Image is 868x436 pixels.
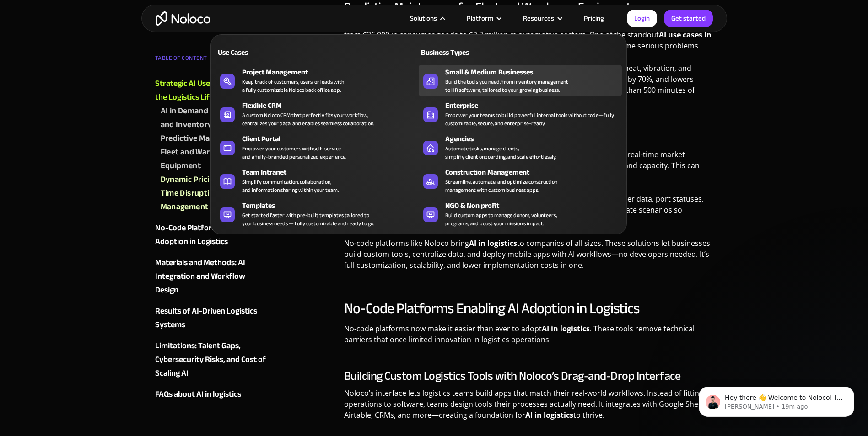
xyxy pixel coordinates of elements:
a: EnterpriseEmpower your teams to build powerful internal tools without code—fully customizable, se... [419,98,622,129]
div: Resources [523,12,554,24]
a: Pricing [572,12,615,24]
div: Solutions [410,12,437,24]
div: Platform [455,12,512,24]
div: Automate tasks, manage clients, simplify client onboarding, and scale effortlessly. [445,144,556,161]
div: Flexible CRM [242,100,423,111]
a: NGO & Non profitBuild custom apps to manage donors, volunteers,programs, and boost your mission’s... [419,198,622,229]
div: Build the tools you need, from inventory management to HR software, tailored to your growing busi... [445,78,568,94]
div: Build custom apps to manage donors, volunteers, programs, and boost your mission’s impact. [445,211,557,228]
p: Noloco’s interface lets logistics teams build apps that match their real-world workflows. Instead... [344,388,713,427]
a: AI in Demand Forecasting and Inventory Optimization [161,104,266,132]
div: Templates [242,200,423,211]
h2: No-Code Platforms Enabling AI Adoption in Logistics [344,299,713,318]
div: TABLE OF CONTENT [155,51,266,69]
div: Get started faster with pre-built templates tailored to your business needs — fully customizable ... [242,211,374,228]
a: Project ManagementKeep track of customers, users, or leads witha fully customizable Noloco back o... [216,65,419,96]
a: No-Code Platforms Enabling AI Adoption in Logistics [155,221,266,249]
a: Use Cases [216,42,419,63]
a: Predictive Maintenance for Fleet and Warehouse Equipment [161,132,266,173]
div: Platform [467,12,493,24]
a: Flexible CRMA custom Noloco CRM that perfectly fits your workflow,centralizes your data, and enab... [216,98,419,129]
div: Simplify communication, collaboration, and information sharing within your team. [242,178,339,194]
a: home [156,11,210,26]
div: Solutions [399,12,455,24]
div: Agencies [445,133,626,144]
a: Client PortalEmpower your customers with self-serviceand a fully-branded personalized experience. [216,132,419,163]
a: FAQs about AI in logistics [155,388,266,401]
div: A custom Noloco CRM that perfectly fits your workflow, centralizes your data, and enables seamles... [242,111,374,128]
a: Limitations: Talent Gaps, Cybersecurity Risks, and Cost of Scaling AI [155,339,266,380]
a: Team IntranetSimplify communication, collaboration,and information sharing within your team. [216,165,419,196]
nav: Solutions [210,21,627,234]
iframe: Intercom notifications message [685,367,868,431]
div: Team Intranet [242,167,423,178]
div: Client Portal [242,133,423,144]
a: Business Types [419,42,622,63]
div: Empower your teams to build powerful internal tools without code—fully customizable, secure, and ... [445,111,617,128]
a: Login [627,10,657,27]
strong: AI in logistics [542,324,590,334]
a: Dynamic Pricing and Real-Time Disruption Management [161,173,266,214]
h3: Building Custom Logistics Tools with Noloco’s Drag-and-Drop Interface [344,369,713,383]
div: Resources [512,12,572,24]
div: Use Cases [216,47,313,58]
div: Project Management [242,67,423,78]
strong: AI in logistics [469,238,517,248]
a: AgenciesAutomate tasks, manage clients,simplify client onboarding, and scale effortlessly. [419,132,622,163]
div: Business Types [419,47,517,58]
div: Empower your customers with self-service and a fully-branded personalized experience. [242,144,346,161]
div: FAQs about AI in logistics [155,388,241,401]
div: Keep track of customers, users, or leads with a fully customizable Noloco back office app. [242,78,344,94]
div: Enterprise [445,100,626,111]
a: Small & Medium BusinessesBuild the tools you need, from inventory managementto HR software, tailo... [419,65,622,96]
div: NGO & Non profit [445,200,626,211]
a: Strategic AI Use Cases Across the Logistics Lifecycle [155,77,266,104]
div: Small & Medium Businesses [445,67,626,78]
a: TemplatesGet started faster with pre-built templates tailored toyour business needs — fully custo... [216,198,419,229]
div: Streamline, automate, and optimize construction management with custom business apps. [445,178,557,194]
a: Materials and Methods: AI Integration and Workflow Design [155,256,266,297]
a: Construction ManagementStreamline, automate, and optimize constructionmanagement with custom busi... [419,165,622,196]
p: No-code platforms like Noloco bring to companies of all sizes. These solutions let businesses bui... [344,238,713,277]
a: Results of AI-Driven Logistics Systems [155,304,266,332]
div: Construction Management [445,167,626,178]
strong: AI in logistics [525,410,573,420]
a: Get started [664,10,713,27]
p: No-code platforms now make it easier than ever to adopt . These tools remove technical barriers t... [344,323,713,352]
